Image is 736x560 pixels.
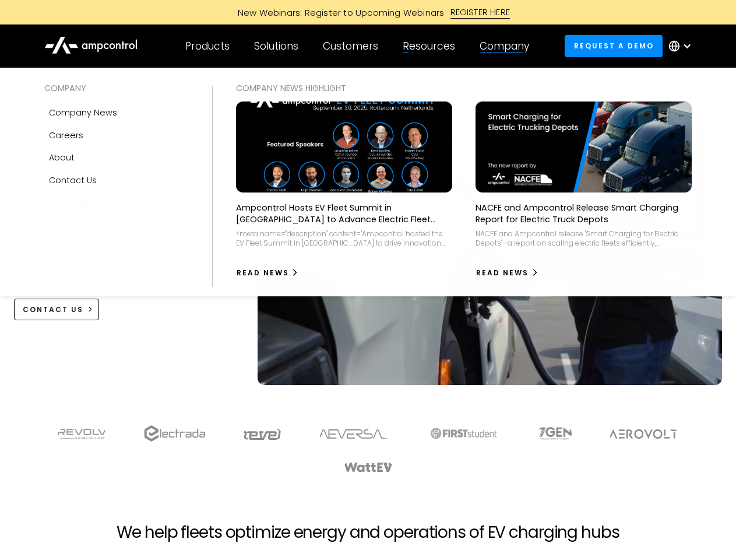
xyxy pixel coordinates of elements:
[476,264,539,282] a: Read News
[117,523,619,542] h2: We help fleets optimize energy and operations of EV charging hubs
[237,268,289,278] div: Read News
[49,151,75,164] div: About
[144,425,205,442] img: electrada logo
[49,129,83,142] div: Careers
[185,40,230,52] div: Products
[44,101,189,124] a: Company news
[236,202,452,225] p: Ampcontrol Hosts EV Fleet Summit in [GEOGRAPHIC_DATA] to Advance Electric Fleet Management in [GE...
[480,40,529,52] div: Company
[236,229,452,247] div: <meta name="description" content="Ampcontrol hosted the EV Fleet Summit in [GEOGRAPHIC_DATA] to d...
[44,146,189,169] a: About
[476,268,529,278] div: Read News
[226,6,450,19] div: New Webinars: Register to Upcoming Webinars
[403,40,455,52] div: Resources
[49,174,97,187] div: Contact Us
[476,202,692,225] p: NACFE and Ampcontrol Release Smart Charging Report for Electric Truck Depots
[14,299,100,320] a: CONTACT US
[344,463,393,472] img: WattEV logo
[323,40,378,52] div: Customers
[44,169,189,191] a: Contact Us
[565,35,663,57] a: Request a demo
[236,264,300,282] a: Read News
[254,40,298,52] div: Solutions
[44,82,189,94] div: COMPANY
[106,6,631,19] a: New Webinars: Register to Upcoming WebinarsREGISTER HERE
[609,429,678,439] img: Aerovolt Logo
[236,82,692,94] div: COMPANY NEWS Highlight
[44,124,189,146] a: Careers
[450,6,510,19] div: REGISTER HERE
[23,304,83,315] div: CONTACT US
[476,229,692,247] div: NACFE and Ampcontrol release 'Smart Charging for Electric Depots'—a report on scaling electric fl...
[49,106,117,119] div: Company news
